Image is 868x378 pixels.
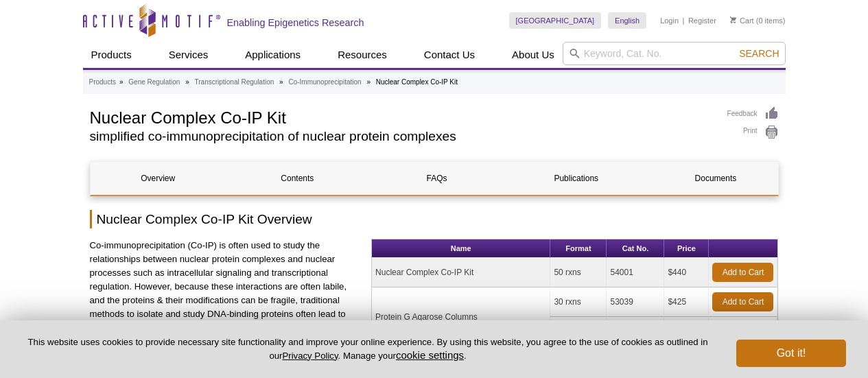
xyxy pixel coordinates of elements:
td: $105 [664,317,709,346]
a: Publications [508,162,644,195]
a: Products [89,76,116,88]
td: 5 rxns [550,317,607,346]
a: Applications [237,42,309,68]
button: Search [735,47,783,60]
a: Login [660,16,679,25]
th: Name [372,239,550,258]
li: » [279,78,283,86]
a: Services [161,42,217,68]
a: [GEOGRAPHIC_DATA] [509,12,602,29]
td: $440 [664,258,709,287]
h2: Nuclear Complex Co-IP Kit Overview [90,210,779,228]
li: » [185,78,189,86]
td: 50 rxns [550,258,607,287]
a: Co-Immunoprecipitation [288,76,361,88]
a: Contents [230,162,365,195]
button: cookie settings [396,349,464,361]
a: FAQs [369,162,504,195]
a: Transcriptional Regulation [195,76,274,88]
td: 54001 [607,258,664,287]
h2: Enabling Epigenetics Research [227,16,364,29]
h2: simplified co-immunoprecipitation of nuclear protein complexes [90,130,714,143]
a: Documents [648,162,783,195]
a: Gene Regulation [128,76,180,88]
td: 53037 [607,317,664,346]
a: Contact Us [416,42,483,68]
img: Your Cart [730,16,736,23]
li: » [119,78,124,86]
td: $425 [664,287,709,317]
span: Search [739,48,779,59]
td: Protein G Agarose Columns [372,287,550,346]
a: Print [727,125,779,140]
li: Nuclear Complex Co-IP Kit [376,78,458,86]
th: Price [664,239,709,258]
a: Resources [329,42,395,68]
li: (0 items) [730,12,786,29]
a: Add to Cart [712,263,773,282]
li: » [366,78,371,86]
li: | [683,12,685,29]
a: Cart [730,16,754,25]
td: 53039 [607,287,664,317]
a: Products [83,42,140,68]
h1: Nuclear Complex Co-IP Kit [90,106,714,127]
td: 30 rxns [550,287,607,317]
a: Overview [91,162,226,195]
a: Register [688,16,716,25]
a: Privacy Policy [282,351,338,361]
a: About Us [504,42,563,68]
button: Got it! [736,340,846,367]
th: Format [550,239,607,258]
td: Nuclear Complex Co-IP Kit [372,258,550,287]
a: Add to Cart [712,292,773,311]
th: Cat No. [607,239,664,258]
a: Feedback [727,106,779,121]
input: Keyword, Cat. No. [563,42,786,65]
a: English [608,12,646,29]
p: This website uses cookies to provide necessary site functionality and improve your online experie... [22,336,714,362]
